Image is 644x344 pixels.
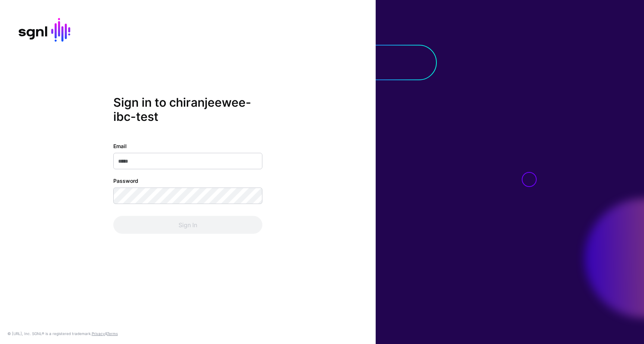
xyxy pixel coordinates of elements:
[107,331,118,336] a: Terms
[113,142,127,150] label: Email
[7,331,118,337] div: © [URL], Inc. SGNL® is a registered trademark. &
[113,96,262,124] h2: Sign in to chiranjeewee-ibc-test
[113,176,138,184] label: Password
[92,331,105,336] a: Privacy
